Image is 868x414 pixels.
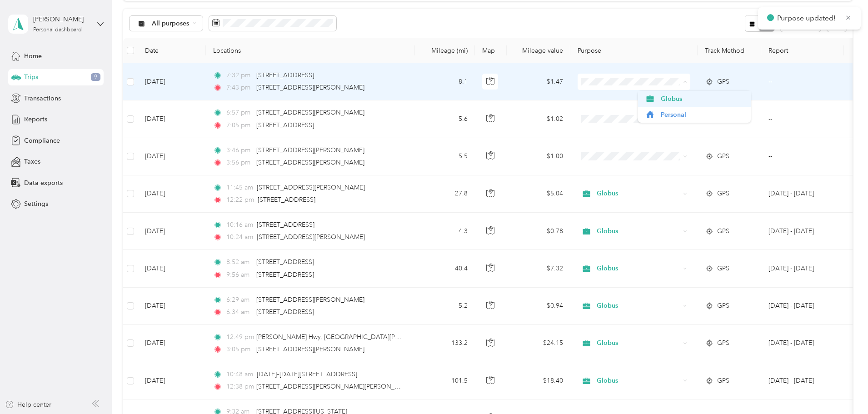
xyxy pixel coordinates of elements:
[415,288,475,325] td: 5.2
[761,138,844,175] td: --
[597,301,680,311] span: Globus
[256,146,364,154] span: [STREET_ADDRESS][PERSON_NAME]
[761,213,844,250] td: Sep 1 - 30, 2025
[226,382,252,392] span: 12:38 pm
[597,264,680,274] span: Globus
[5,400,51,409] button: Help center
[138,38,206,63] th: Date
[507,38,570,63] th: Mileage value
[226,108,252,118] span: 6:57 pm
[507,362,570,399] td: $18.40
[761,175,844,213] td: Sep 1 - 30, 2025
[206,38,415,63] th: Locations
[415,175,475,213] td: 27.8
[507,325,570,362] td: $24.15
[597,338,680,348] span: Globus
[761,250,844,287] td: Sep 1 - 30, 2025
[415,325,475,362] td: 133.2
[597,189,680,199] span: Globus
[256,121,314,129] span: [STREET_ADDRESS]
[24,72,38,82] span: Trips
[24,157,40,166] span: Taxes
[91,73,100,81] span: 9
[226,270,252,280] span: 9:56 am
[24,178,63,188] span: Data exports
[761,362,844,399] td: Sep 1 - 30, 2025
[138,175,206,213] td: [DATE]
[256,383,415,390] span: [STREET_ADDRESS][PERSON_NAME][PERSON_NAME]
[226,295,252,305] span: 6:29 am
[507,100,570,138] td: $1.02
[717,301,729,311] span: GPS
[257,233,365,241] span: [STREET_ADDRESS][PERSON_NAME]
[138,325,206,362] td: [DATE]
[24,199,48,209] span: Settings
[226,332,252,342] span: 12:49 pm
[256,345,364,353] span: [STREET_ADDRESS][PERSON_NAME]
[761,63,844,100] td: --
[507,288,570,325] td: $0.94
[33,15,90,24] div: [PERSON_NAME]
[226,307,252,317] span: 6:34 am
[415,100,475,138] td: 5.6
[256,109,364,116] span: [STREET_ADDRESS][PERSON_NAME]
[152,20,190,27] span: All purposes
[717,338,729,348] span: GPS
[138,138,206,175] td: [DATE]
[661,110,745,120] span: Personal
[507,138,570,175] td: $1.00
[24,94,61,103] span: Transactions
[507,63,570,100] td: $1.47
[256,159,364,166] span: [STREET_ADDRESS][PERSON_NAME]
[138,63,206,100] td: [DATE]
[226,232,253,242] span: 10:24 am
[570,38,698,63] th: Purpose
[717,189,729,199] span: GPS
[256,308,314,316] span: [STREET_ADDRESS]
[24,136,60,145] span: Compliance
[761,38,844,63] th: Report
[761,325,844,362] td: Sep 1 - 30, 2025
[226,183,253,193] span: 11:45 am
[415,63,475,100] td: 8.1
[256,71,314,79] span: [STREET_ADDRESS]
[777,13,838,24] p: Purpose updated!
[226,344,252,354] span: 3:05 pm
[226,83,252,93] span: 7:43 pm
[226,120,252,130] span: 7:05 pm
[256,333,509,341] span: [PERSON_NAME] Hwy, [GEOGRAPHIC_DATA][PERSON_NAME], [GEOGRAPHIC_DATA]
[257,221,314,229] span: [STREET_ADDRESS]
[507,213,570,250] td: $0.78
[717,376,729,386] span: GPS
[226,257,252,267] span: 8:52 am
[597,226,680,236] span: Globus
[661,94,745,104] span: Globus
[24,51,42,61] span: Home
[138,362,206,399] td: [DATE]
[817,363,868,414] iframe: Everlance-gr Chat Button Frame
[256,296,364,304] span: [STREET_ADDRESS][PERSON_NAME]
[475,38,507,63] th: Map
[717,226,729,236] span: GPS
[507,175,570,213] td: $5.04
[226,220,253,230] span: 10:16 am
[597,376,680,386] span: Globus
[717,264,729,274] span: GPS
[507,250,570,287] td: $7.32
[226,369,253,379] span: 10:48 am
[138,250,206,287] td: [DATE]
[138,100,206,138] td: [DATE]
[226,158,252,168] span: 3:56 pm
[415,213,475,250] td: 4.3
[717,77,729,87] span: GPS
[761,288,844,325] td: Sep 1 - 30, 2025
[226,70,252,80] span: 7:32 pm
[415,250,475,287] td: 40.4
[226,145,252,155] span: 3:46 pm
[33,27,82,33] div: Personal dashboard
[761,100,844,138] td: --
[256,271,314,279] span: [STREET_ADDRESS]
[258,196,315,204] span: [STREET_ADDRESS]
[415,38,475,63] th: Mileage (mi)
